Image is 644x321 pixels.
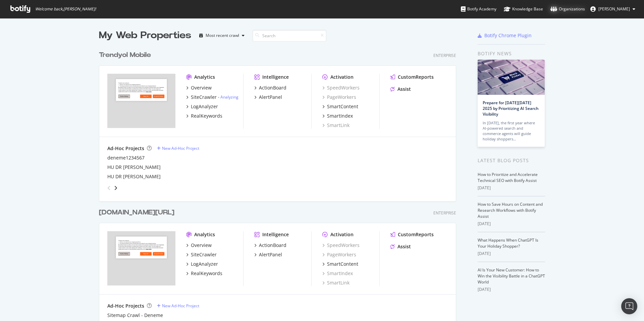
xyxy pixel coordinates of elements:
div: Open Intercom Messenger [621,298,637,314]
div: AlertPanel [259,251,282,258]
div: Activation [330,231,354,238]
div: SiteCrawler [191,251,217,258]
img: trendyol.com/ar [107,231,175,285]
div: [DATE] [478,221,545,227]
div: Overview [191,84,212,91]
div: Botify news [478,50,545,57]
div: Botify Chrome Plugin [484,32,532,39]
div: [DATE] [478,185,545,191]
a: LogAnalyzer [186,103,218,110]
div: Botify Academy [461,6,496,12]
div: CustomReports [398,74,434,80]
div: SmartContent [327,103,358,110]
div: SmartIndex [327,113,353,119]
div: ActionBoard [259,84,286,91]
div: CustomReports [398,231,434,238]
div: Assist [397,243,411,250]
a: PageWorkers [322,251,356,258]
a: Sitemap Crawl - Deneme [107,312,163,319]
div: Intelligence [262,74,289,80]
a: SmartIndex [322,113,353,119]
div: SmartContent [327,261,358,267]
a: How to Prioritize and Accelerate Technical SEO with Botify Assist [478,172,538,183]
a: RealKeywords [186,270,222,277]
a: CustomReports [390,231,434,238]
a: Trendyol Mobile [99,50,154,60]
a: deneme1234567 [107,154,145,161]
a: SpeedWorkers [322,84,360,91]
a: SmartLink [322,122,350,129]
div: [DATE] [478,251,545,257]
img: trendyol.com [107,74,175,128]
div: Assist [397,86,411,92]
span: Mert Atila [598,6,630,12]
a: SmartContent [322,103,358,110]
div: Analytics [194,74,215,80]
a: Analyzing [220,94,238,100]
a: AlertPanel [254,94,282,101]
a: SpeedWorkers [322,242,360,249]
button: [PERSON_NAME] [585,4,641,14]
img: Prepare for Black Friday 2025 by Prioritizing AI Search Visibility [478,60,545,95]
div: Latest Blog Posts [478,157,545,164]
a: What Happens When ChatGPT Is Your Holiday Shopper? [478,237,538,249]
a: Assist [390,243,411,250]
a: Botify Chrome Plugin [478,32,532,39]
a: HU DR [PERSON_NAME] [107,173,161,180]
div: Ad-Hoc Projects [107,303,144,309]
a: Assist [390,86,411,92]
div: ActionBoard [259,242,286,249]
a: How to Save Hours on Content and Research Workflows with Botify Assist [478,201,543,219]
a: SmartIndex [322,270,353,277]
div: SiteCrawler [191,94,217,101]
div: [DOMAIN_NAME][URL] [99,208,174,217]
div: Trendyol Mobile [99,50,151,60]
input: Search [253,30,326,42]
div: Enterprise [433,53,456,58]
a: SiteCrawler [186,251,217,258]
div: angle-right [113,185,118,191]
a: New Ad-Hoc Project [157,303,199,309]
a: HU DR [PERSON_NAME] [107,164,161,171]
div: Ad-Hoc Projects [107,145,144,152]
span: Welcome back, [PERSON_NAME] ! [35,6,96,12]
div: Activation [330,74,354,80]
div: Intelligence [262,231,289,238]
a: SiteCrawler- Analyzing [186,94,238,101]
a: ActionBoard [254,242,286,249]
a: Overview [186,242,212,249]
div: LogAnalyzer [191,103,218,110]
a: AlertPanel [254,251,282,258]
div: New Ad-Hoc Project [162,303,199,309]
div: RealKeywords [191,113,222,119]
div: LogAnalyzer [191,261,218,267]
a: LogAnalyzer [186,261,218,267]
a: Overview [186,84,212,91]
a: RealKeywords [186,113,222,119]
div: In [DATE], the first year where AI-powered search and commerce agents will guide holiday shoppers… [483,120,540,142]
a: Prepare for [DATE][DATE] 2025 by Prioritizing AI Search Visibility [483,100,539,117]
a: AI Is Your New Customer: How to Win the Visibility Battle in a ChatGPT World [478,267,545,285]
div: [DATE] [478,286,545,293]
div: SmartLink [322,279,350,286]
div: AlertPanel [259,94,282,101]
a: CustomReports [390,74,434,80]
div: Analytics [194,231,215,238]
div: Overview [191,242,212,249]
div: Enterprise [433,210,456,216]
button: Most recent crawl [197,30,247,41]
div: Knowledge Base [504,6,543,12]
a: PageWorkers [322,94,356,101]
div: RealKeywords [191,270,222,277]
div: Organizations [550,6,585,12]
